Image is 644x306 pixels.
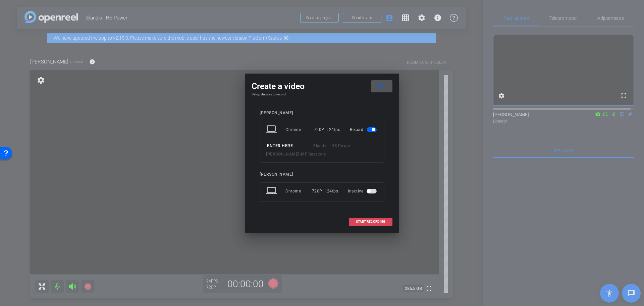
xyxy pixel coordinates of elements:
[252,92,392,96] h4: Setup devices to record
[350,124,378,136] div: Record
[312,143,314,148] span: -
[266,185,278,197] mat-icon: laptop
[350,143,352,148] span: -
[252,80,392,92] div: Create a video
[260,172,384,177] div: [PERSON_NAME]
[348,185,378,197] div: Inactive
[356,220,385,223] span: START RECORDING
[285,185,312,197] div: Chrome
[376,82,385,90] mat-icon: close
[285,124,314,136] div: Chrome
[312,185,338,197] div: 720P | 24fps
[266,152,300,157] span: [PERSON_NAME]
[314,124,340,136] div: 720P | 24fps
[300,152,301,157] span: -
[267,142,312,150] input: ENTER HERE
[266,124,278,136] mat-icon: laptop
[349,218,392,226] button: START RECORDING
[301,152,326,157] span: MF Sessions
[313,143,350,148] span: Elandis - RS Power
[260,111,384,116] div: [PERSON_NAME]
